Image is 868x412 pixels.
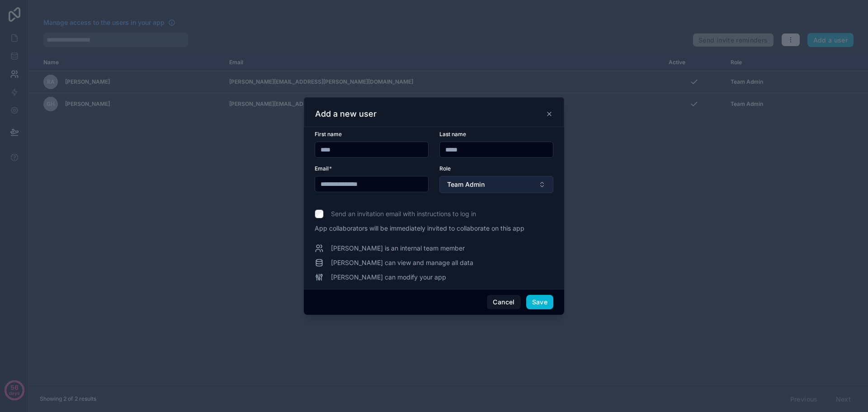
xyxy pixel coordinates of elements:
[315,209,324,218] input: Send an invitation email with instructions to log in
[331,244,465,253] span: [PERSON_NAME] is an internal team member
[331,258,473,267] span: [PERSON_NAME] can view and manage all data
[439,165,451,172] span: Role
[331,209,476,218] span: Send an invitation email with instructions to log in
[331,273,446,282] span: [PERSON_NAME] can modify your app
[315,131,342,137] span: First name
[315,224,553,233] span: App collaborators will be immediately invited to collaborate on this app
[526,295,553,309] button: Save
[439,131,466,137] span: Last name
[315,165,329,172] span: Email
[447,180,485,189] span: Team Admin
[487,295,520,309] button: Cancel
[439,176,553,193] button: Select Button
[315,109,377,119] h3: Add a new user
